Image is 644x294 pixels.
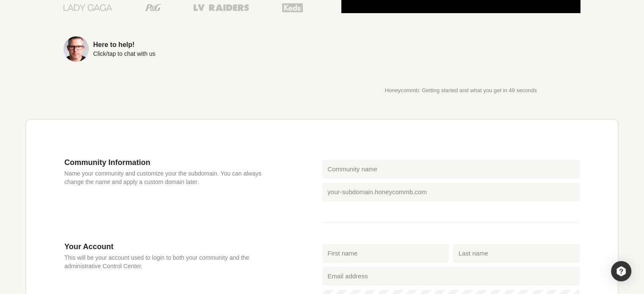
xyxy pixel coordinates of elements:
[64,242,271,251] h3: Your Account
[145,4,161,11] img: Procter & Gamble
[341,88,581,93] p: Honeycommb: Getting started and what you get in 49 seconds
[322,183,580,201] input: your-subdomain.honeycommb.com
[611,261,631,281] div: Open Intercom Messenger
[64,253,271,270] p: This will be your account used to login to both your community and the administrative Control Cen...
[64,158,271,167] h3: Community Information
[322,244,449,263] input: First name
[64,1,112,14] img: Lady Gaga
[64,169,271,186] p: Name your community and customize your the subdomain. You can always change the name and apply a ...
[322,267,580,286] input: Email address
[282,2,303,13] img: Keds
[453,244,580,263] input: Last name
[322,160,580,179] input: Community name
[193,4,249,11] img: Las Vegas Raiders
[64,36,89,62] img: Sean
[64,36,303,62] a: Here to help!Click/tap to chat with us
[93,41,155,48] div: Here to help!
[93,51,155,57] div: Click/tap to chat with us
